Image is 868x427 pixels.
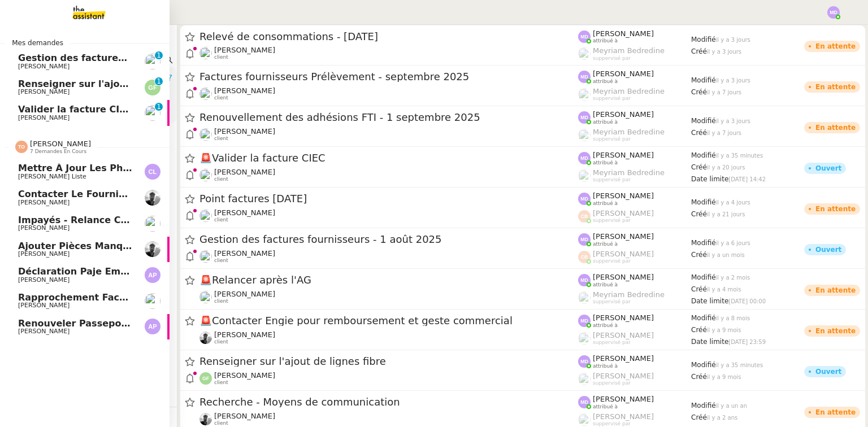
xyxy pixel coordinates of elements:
[691,285,707,293] span: Créé
[593,38,618,44] span: attribué à
[18,199,70,206] span: [PERSON_NAME]
[716,199,750,206] span: il y a 4 jours
[691,198,716,206] span: Modifié
[145,164,160,180] img: svg
[199,210,212,222] img: users%2F9mvJqJUvllffspLsQzytnd0Nt4c2%2Favatar%2F82da88e3-d90d-4e39-b37d-dcb7941179ae
[578,129,591,141] img: users%2FaellJyylmXSg4jqeVbanehhyYJm1%2Favatar%2Fprofile-pic%20(4).png
[578,372,691,386] app-user-label: suppervisé par
[593,258,631,264] span: suppervisé par
[593,69,654,78] span: [PERSON_NAME]
[199,208,578,223] app-user-detailed-label: client
[199,88,212,100] img: users%2FHIWaaSoTa5U8ssS5t403NQMyZZE3%2Favatar%2Fa4be050e-05fa-4f28-bbe7-e7e8e4788720
[199,169,212,181] img: users%2FHIWaaSoTa5U8ssS5t403NQMyZZE3%2Favatar%2Fa4be050e-05fa-4f28-bbe7-e7e8e4788720
[593,151,654,159] span: [PERSON_NAME]
[145,319,160,334] img: svg
[691,413,707,421] span: Créé
[707,164,745,171] span: il y a 20 jours
[593,110,654,119] span: [PERSON_NAME]
[199,32,578,42] span: Relevé de consommations - [DATE]
[199,397,578,407] span: Recherche - Moyens de communication
[815,246,841,253] div: Ouvert
[578,290,691,305] app-user-label: suppervisé par
[199,291,212,303] img: users%2FGhvqACEOQ3casJmbcqASm3X4T0H2%2Favatar%2F344753129_547447867552629_4668991320628778966_n%2...
[593,395,654,403] span: [PERSON_NAME]
[691,129,707,137] span: Créé
[691,251,707,259] span: Créé
[578,169,591,182] img: users%2FaellJyylmXSg4jqeVbanehhyYJm1%2Favatar%2Fprofile-pic%20(4).png
[578,250,691,264] app-user-label: suppervisé par
[593,339,631,346] span: suppervisé par
[716,240,750,246] span: il y a 6 jours
[214,420,228,426] span: client
[578,315,591,327] img: svg
[578,273,691,287] app-user-label: attribué à
[578,209,691,224] app-user-label: suppervisé par
[578,251,591,263] img: svg
[578,46,691,61] app-user-label: suppervisé par
[691,36,716,43] span: Modifié
[691,117,716,125] span: Modifié
[18,292,345,303] span: Rapprochement factures/paiements clients - 1 septembre 2025
[593,168,665,177] span: Meyriam Bedredine
[707,89,741,95] span: il y a 7 jours
[578,193,591,205] img: svg
[578,291,591,304] img: users%2FaellJyylmXSg4jqeVbanehhyYJm1%2Favatar%2Fprofile-pic%20(4).png
[593,250,654,258] span: [PERSON_NAME]
[593,201,618,207] span: attribué à
[18,215,188,225] span: Impayés - Relance client - [DATE]
[716,77,750,84] span: il y a 3 jours
[145,105,160,121] img: users%2FHIWaaSoTa5U8ssS5t403NQMyZZE3%2Favatar%2Fa4be050e-05fa-4f28-bbe7-e7e8e4788720
[578,331,691,346] app-user-label: suppervisé par
[593,191,654,200] span: [PERSON_NAME]
[578,87,691,102] app-user-label: suppervisé par
[578,332,591,345] img: users%2FyQfMwtYgTqhRP2YHWHmG2s2LYaD3%2Favatar%2Fprofile-pic.png
[199,112,578,123] span: Renouvellement des adhésions FTI - 1 septembre 2025
[593,136,631,142] span: suppervisé par
[815,368,841,375] div: Ouvert
[691,76,716,84] span: Modifié
[716,37,750,43] span: il y a 3 jours
[593,363,618,369] span: attribué à
[593,323,618,329] span: attribué à
[691,326,707,334] span: Créé
[593,372,654,380] span: [PERSON_NAME]
[30,149,86,155] span: 7 demandes en cours
[18,88,70,95] span: [PERSON_NAME]
[199,47,212,59] img: users%2FHIWaaSoTa5U8ssS5t403NQMyZZE3%2Favatar%2Fa4be050e-05fa-4f28-bbe7-e7e8e4788720
[827,6,840,19] img: svg
[18,250,70,258] span: [PERSON_NAME]
[578,313,691,328] app-user-label: attribué à
[199,168,578,182] app-user-detailed-label: client
[199,46,578,60] app-user-detailed-label: client
[578,191,691,206] app-user-label: attribué à
[155,103,163,111] nz-badge-sup: 1
[691,47,707,55] span: Créé
[716,315,750,321] span: il y a 8 mois
[145,293,160,309] img: users%2FrssbVgR8pSYriYNmUDKzQX9syo02%2Favatar%2Fb215b948-7ecd-4adc-935c-e0e4aeaee93e
[593,354,654,363] span: [PERSON_NAME]
[593,79,618,85] span: attribué à
[707,374,741,380] span: il y a 9 mois
[578,151,691,165] app-user-label: attribué à
[214,298,228,304] span: client
[18,114,70,121] span: [PERSON_NAME]
[214,168,275,176] span: [PERSON_NAME]
[199,412,578,426] app-user-detailed-label: client
[18,63,70,70] span: [PERSON_NAME]
[199,413,212,425] img: ee3399b4-027e-46f8-8bb8-fca30cb6f74c
[691,163,707,171] span: Créé
[199,275,578,285] span: Relancer après l'AG
[691,239,716,247] span: Modifié
[578,29,691,44] app-user-label: attribué à
[578,110,691,125] app-user-label: attribué à
[593,380,631,386] span: suppervisé par
[214,54,228,60] span: client
[578,168,691,183] app-user-label: suppervisé par
[716,362,763,368] span: il y a 35 minutes
[214,371,275,380] span: [PERSON_NAME]
[593,290,665,299] span: Meyriam Bedredine
[815,124,856,131] div: En attente
[15,141,28,153] img: svg
[578,30,591,43] img: svg
[214,412,275,420] span: [PERSON_NAME]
